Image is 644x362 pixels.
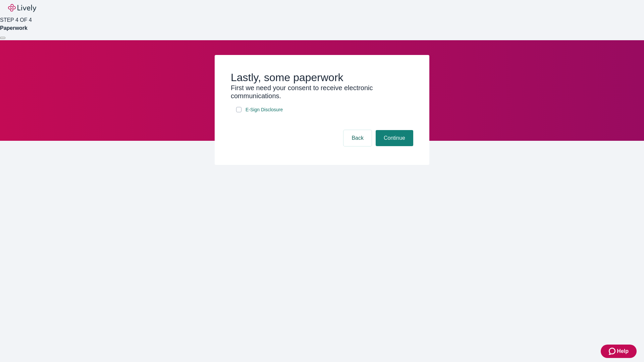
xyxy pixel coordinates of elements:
a: e-sign disclosure document [244,106,284,114]
span: E-Sign Disclosure [246,106,283,113]
svg: Zendesk support icon [609,347,617,355]
span: Help [617,347,629,355]
button: Continue [376,130,413,146]
h3: First we need your consent to receive electronic communications. [231,84,413,100]
img: Lively [8,4,36,12]
button: Zendesk support iconHelp [601,345,637,358]
h2: Lastly, some paperwork [231,71,413,84]
button: Back [343,130,372,146]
